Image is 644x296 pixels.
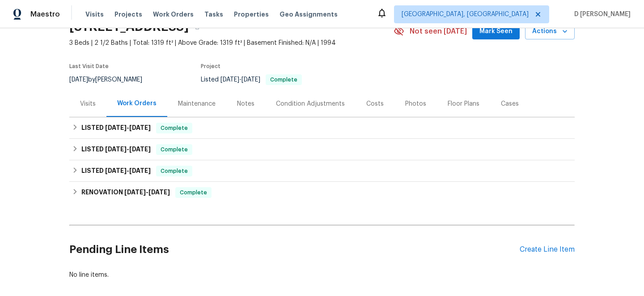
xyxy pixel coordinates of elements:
div: Condition Adjustments [276,99,345,108]
div: Floor Plans [448,99,479,108]
div: Create Line Item [520,245,575,254]
div: LISTED [DATE]-[DATE]Complete [69,160,575,182]
span: [DATE] [148,189,170,195]
span: [DATE] [124,189,146,195]
span: Complete [157,145,191,154]
span: Maestro [30,10,60,19]
span: Projects [114,10,142,19]
div: RENOVATION [DATE]-[DATE]Complete [69,182,575,203]
span: Actions [532,26,568,37]
span: - [124,189,170,195]
span: [DATE] [69,77,88,83]
span: [DATE] [129,124,151,131]
h2: Pending Line Items [69,229,520,270]
span: [DATE] [129,146,151,152]
div: Photos [405,99,426,108]
button: Actions [525,23,575,40]
span: [DATE] [241,77,260,83]
span: [DATE] [129,167,151,174]
span: [GEOGRAPHIC_DATA], [GEOGRAPHIC_DATA] [402,10,529,19]
h2: [STREET_ADDRESS] [69,22,189,31]
span: Complete [176,188,211,197]
span: - [105,146,151,152]
div: Visits [80,99,96,108]
span: Complete [157,124,191,133]
span: Not seen [DATE] [410,27,467,36]
div: by [PERSON_NAME] [69,74,153,85]
span: Geo Assignments [280,10,338,19]
div: Notes [237,99,254,108]
h6: LISTED [81,166,151,176]
span: Complete [157,167,191,176]
span: Project [201,64,220,69]
span: [DATE] [105,124,127,131]
h6: RENOVATION [81,187,170,198]
div: Cases [501,99,519,108]
span: Work Orders [153,10,194,19]
span: [DATE] [105,146,127,152]
div: No line items. [69,270,575,279]
div: Maintenance [178,99,216,108]
div: Costs [366,99,384,108]
div: Work Orders [117,99,157,108]
span: Mark Seen [479,26,513,37]
div: LISTED [DATE]-[DATE]Complete [69,117,575,139]
span: - [220,77,260,83]
span: Listed [201,77,302,83]
button: Mark Seen [472,23,520,40]
span: 3 Beds | 2 1/2 Baths | Total: 1319 ft² | Above Grade: 1319 ft² | Basement Finished: N/A | 1994 [69,39,394,47]
span: D [PERSON_NAME] [571,10,631,19]
div: LISTED [DATE]-[DATE]Complete [69,139,575,160]
span: - [105,167,151,174]
span: [DATE] [105,167,127,174]
h6: LISTED [81,144,151,155]
span: Last Visit Date [69,64,109,69]
span: Properties [234,10,269,19]
span: [DATE] [220,77,239,83]
h6: LISTED [81,123,151,133]
span: - [105,124,151,131]
span: Complete [267,77,301,82]
span: Tasks [204,11,223,17]
span: Visits [85,10,104,19]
